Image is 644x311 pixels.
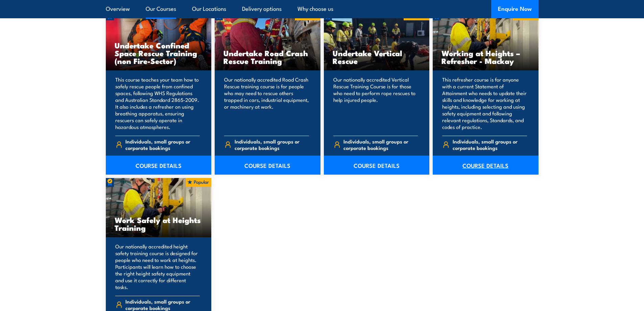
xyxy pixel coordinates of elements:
[115,243,200,290] p: Our nationally accredited height safety training course is designed for people who need to work a...
[106,156,212,175] a: COURSE DETAILS
[324,156,430,175] a: COURSE DETAILS
[115,76,200,130] p: This course teaches your team how to safely rescue people from confined spaces, following WHS Reg...
[125,298,200,311] span: Individuals, small groups or corporate bookings
[442,49,530,65] h3: Working at Heights – Refresher - Mackay
[343,138,418,151] span: Individuals, small groups or corporate bookings
[223,49,312,65] h3: Undertake Road Crash Rescue Training
[125,138,200,151] span: Individuals, small groups or corporate bookings
[224,76,309,130] p: Our nationally accredited Road Crash Rescue training course is for people who may need to rescue ...
[115,41,203,65] h3: Undertake Confined Space Rescue Training (non Fire-Sector)
[215,156,320,175] a: COURSE DETAILS
[453,138,527,151] span: Individuals, small groups or corporate bookings
[333,49,421,65] h3: Undertake Vertical Rescue
[333,76,418,130] p: Our nationally accredited Vertical Rescue Training Course is for those who need to perform rope r...
[433,156,539,175] a: COURSE DETAILS
[235,138,309,151] span: Individuals, small groups or corporate bookings
[115,216,203,231] h3: Work Safely at Heights Training
[442,76,527,130] p: This refresher course is for anyone with a current Statement of Attainment who needs to update th...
